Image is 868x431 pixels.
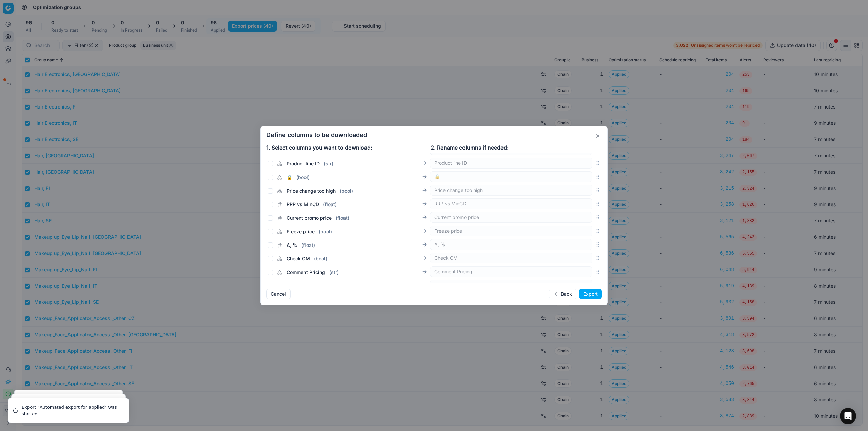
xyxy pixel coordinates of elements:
[287,147,327,154] span: Product line name
[287,269,325,276] span: Comment Pricing
[579,289,602,299] button: Export
[336,215,349,221] span: ( float )
[266,132,602,138] h2: Define columns to be downloaded
[287,188,336,194] span: Price change too high
[287,282,317,289] span: Comment CM
[549,289,576,299] button: Back
[431,143,595,152] div: 2. Rename columns if needed:
[324,160,333,167] span: ( str )
[287,201,319,208] span: RRP vs MinCD
[329,269,339,276] span: ( str )
[287,215,332,221] span: Current promo price
[287,160,320,167] span: Product line ID
[296,174,310,181] span: ( bool )
[266,143,431,152] div: 1. Select columns you want to download:
[314,255,327,262] span: ( bool )
[266,289,291,299] button: Cancel
[287,174,292,181] span: 🔒
[287,255,310,262] span: Check CM
[323,201,337,208] span: ( float )
[287,242,297,249] span: Δ, %
[287,228,315,235] span: Freeze price
[340,188,353,194] span: ( bool )
[331,147,341,154] span: ( str )
[321,282,331,289] span: ( str )
[301,242,315,249] span: ( float )
[319,228,332,235] span: ( bool )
